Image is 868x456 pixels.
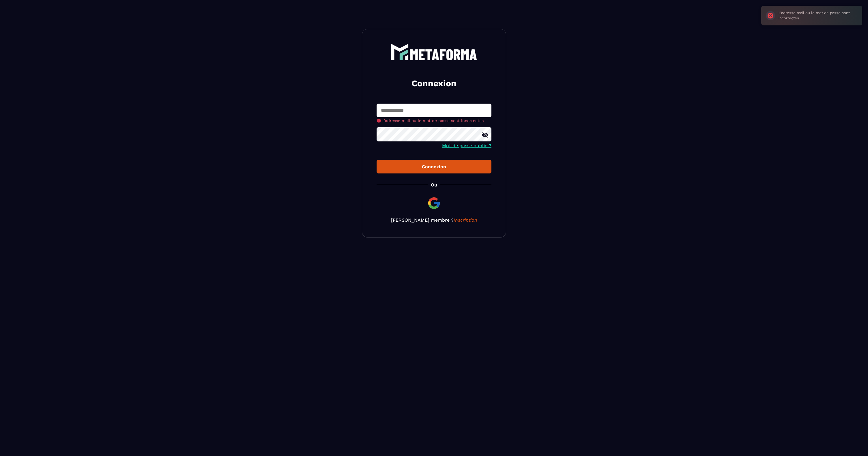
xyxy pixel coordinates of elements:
button: Connexion [377,160,491,173]
img: google [427,196,441,210]
a: Mot de passe oublié ? [442,143,491,148]
a: Inscription [454,217,477,223]
p: Ou [431,182,437,188]
img: logo [391,44,477,60]
a: logo [377,44,491,60]
div: Connexion [381,164,487,169]
span: L'adresse mail ou le mot de passe sont incorrectes [382,118,484,123]
p: [PERSON_NAME] membre ? [377,217,491,223]
h2: Connexion [384,78,484,89]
